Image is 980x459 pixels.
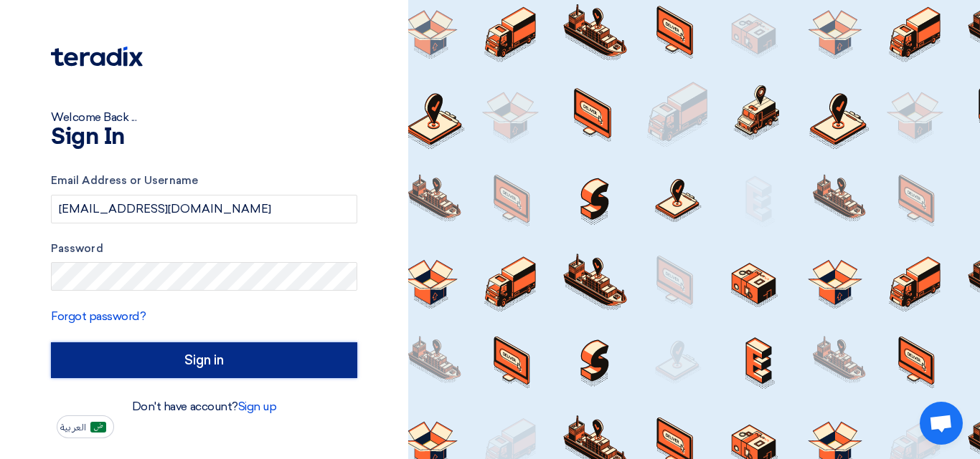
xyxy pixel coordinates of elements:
[57,415,114,438] button: العربية
[51,173,357,189] label: Email Address or Username
[60,422,86,433] span: العربية
[51,109,357,126] div: Welcome Back ...
[51,342,357,378] input: Sign in
[51,309,146,323] a: Forgot password?
[51,47,143,67] img: Teradix logo
[51,126,357,149] h1: Sign In
[90,422,106,433] img: ar-AR.png
[238,400,277,413] a: Sign up
[51,398,357,415] div: Don't have account?
[51,241,357,257] label: Password
[920,402,963,445] div: Open chat
[51,195,357,223] input: Enter your business email or username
